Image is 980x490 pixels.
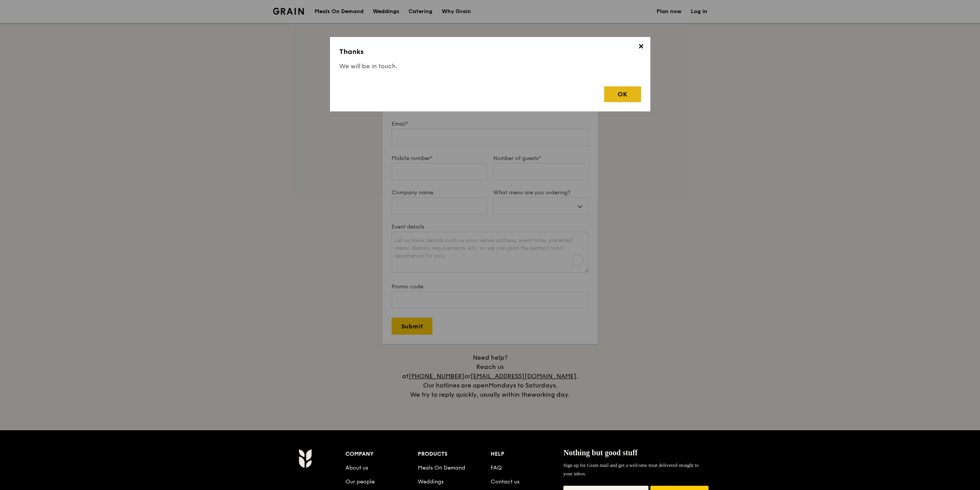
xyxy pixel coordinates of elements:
[604,86,641,102] div: OK
[491,465,502,471] a: FAQ
[491,478,519,485] a: Contact us
[345,449,418,460] div: Company
[491,449,563,460] div: Help
[345,478,375,485] a: Our people
[345,465,368,471] a: About us
[563,462,699,477] span: Sign up for Grain mail and get a welcome treat delivered straight to your inbox.
[339,62,641,71] h4: We will be in touch.
[418,465,465,471] a: Meals On Demand
[636,42,647,53] span: ✕
[418,449,491,460] div: Products
[563,448,638,457] span: Nothing but good stuff
[339,46,641,57] h3: Thanks
[418,478,444,485] a: Weddings
[298,449,312,468] img: AYc88T3wAAAABJRU5ErkJggg==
